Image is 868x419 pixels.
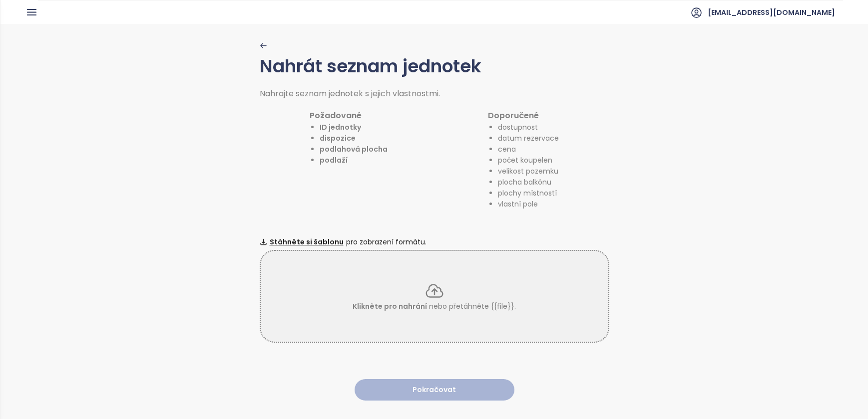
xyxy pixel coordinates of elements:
li: vlastní pole [498,199,559,209]
li: plocha balkónu [498,177,559,188]
p: nebo přetáhněte {{file}}. [353,301,516,312]
li: dispozice [320,133,388,144]
li: ID jednotky [320,122,388,133]
span: Klikněte pro nahrání [353,301,427,311]
span: Stáhněte si šablonu [270,236,344,247]
li: plochy místností [498,188,559,199]
li: cena [498,144,559,155]
li: dostupnost [498,122,559,133]
span: [EMAIL_ADDRESS][DOMAIN_NAME] [708,0,835,24]
button: Pokračovat [355,379,514,401]
h1: Doporučené [488,109,559,122]
li: podlaží [320,155,388,166]
div: pro zobrazení formátu. [260,236,609,247]
h1: Nahrát seznam jednotek [260,52,609,88]
li: podlahová plocha [320,144,388,155]
a: Stáhněte si šablonupro zobrazení formátu. [260,236,609,247]
li: datum rezervace [498,133,559,144]
li: počet koupelen [498,155,559,166]
li: velikost pozemku [498,166,559,177]
span: Nahrajte seznam jednotek s jejich vlastnostmi. [260,88,440,99]
h1: Požadované [310,109,388,122]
